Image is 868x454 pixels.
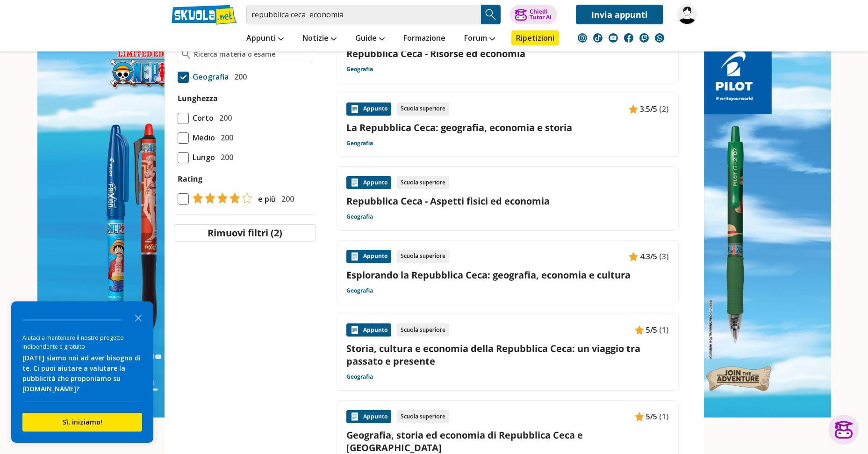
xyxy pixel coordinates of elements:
[530,9,552,20] div: Chiedi Tutor AI
[350,252,359,261] img: Appunti contenuto
[346,139,373,147] a: Geografia
[300,30,339,47] a: Notizie
[639,33,649,43] img: twitch
[346,176,391,189] div: Appunto
[346,410,391,423] div: Appunto
[397,176,449,189] div: Scuola superiore
[129,308,148,327] button: Close the survey
[635,325,644,335] img: Appunti contenuto
[677,5,697,24] img: darkbarby39
[346,213,373,220] a: Geografia
[22,413,142,432] button: Sì, iniziamo!
[346,287,373,294] a: Geografia
[22,333,142,351] div: Aiutaci a mantenere il nostro progetto indipendente e gratuito
[593,33,603,43] img: tiktok
[659,103,669,115] span: (2)
[609,33,618,43] img: youtube
[346,103,391,116] div: Appunto
[215,112,232,124] span: 200
[350,325,359,335] img: Appunti contenuto
[511,30,559,45] a: Ripetizioni
[246,5,481,24] input: Cerca appunti, riassunti o versioni
[178,173,312,185] label: Rating
[22,353,142,394] div: [DATE] siamo noi ad aver bisogno di te. Ci puoi aiutare a valutare la pubblicità che proponiamo s...
[659,324,669,336] span: (1)
[350,104,359,114] img: Appunti contenuto
[510,5,557,24] button: ChiediTutor AI
[576,5,663,24] a: Invia appunti
[189,112,214,124] span: Corto
[346,121,669,134] a: La Repubblica Ceca: geografia, economia e storia
[189,151,215,163] span: Lungo
[629,104,638,114] img: Appunti contenuto
[346,429,669,454] a: Geografia, storia ed economia di Repubblica Ceca e [GEOGRAPHIC_DATA]
[640,103,657,115] span: 3.5/5
[244,30,286,47] a: Appunti
[397,323,449,337] div: Scuola superiore
[659,250,669,263] span: (3)
[484,7,498,22] img: Cerca appunti, riassunti o versioni
[189,71,229,83] span: Geografia
[217,151,233,163] span: 200
[178,93,218,103] label: Lunghezza
[350,178,359,187] img: Appunti contenuto
[346,342,669,367] a: Storia, cultura e economia della Repubblica Ceca: un viaggio tra passato e presente
[346,66,373,73] a: Geografia
[11,301,153,443] div: Survey
[646,324,657,336] span: 5/5
[278,193,294,205] span: 200
[194,50,308,59] input: Ricerca materia o esame
[174,224,316,242] button: Rimuovi filtri (2)
[189,192,252,204] img: tasso di risposta 4+
[397,250,449,263] div: Scuola superiore
[346,195,669,207] a: Repubblica Ceca - Aspetti fisici ed economia
[346,323,391,337] div: Appunto
[353,30,387,47] a: Guide
[217,132,233,144] span: 200
[350,412,359,421] img: Appunti contenuto
[346,373,373,381] a: Geografia
[578,33,587,43] img: instagram
[230,71,247,83] span: 200
[346,47,669,60] a: Repubblica Ceca - Risorse ed economia
[481,5,501,24] button: Search Button
[346,250,391,263] div: Appunto
[189,132,215,144] span: Medio
[401,30,448,47] a: Formazione
[629,252,638,261] img: Appunti contenuto
[659,410,669,423] span: (1)
[624,33,633,43] img: facebook
[655,33,664,43] img: WhatsApp
[254,193,276,205] span: e più
[635,412,644,421] img: Appunti contenuto
[462,30,497,47] a: Forum
[640,250,657,263] span: 4.3/5
[646,410,657,423] span: 5/5
[346,269,669,281] a: Esplorando la Repubblica Ceca: geografia, economia e cultura
[182,50,191,59] img: Ricerca materia o esame
[397,103,449,116] div: Scuola superiore
[397,410,449,423] div: Scuola superiore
